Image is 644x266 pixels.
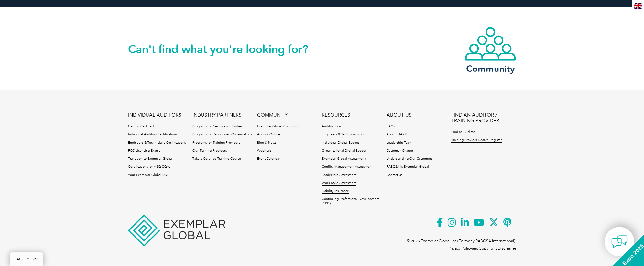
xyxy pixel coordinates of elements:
a: Leadership Assessment [322,173,356,177]
a: Programs for Recognized Organizations [192,133,252,137]
a: Auditor Online [257,133,280,137]
a: Our Training Providers [192,149,227,153]
a: INDUSTRY PARTNERS [192,112,241,118]
a: Individual Digital Badges [322,141,359,145]
a: Event Calendar [257,157,280,161]
a: Organizational Digital Badges [322,149,366,153]
a: FCC Licensing Exams [128,149,160,153]
a: About iNARTE [387,133,408,137]
a: Copyright Disclaimer [479,246,516,250]
a: ABOUT US [387,112,411,118]
img: icon-community.webp [464,27,516,61]
a: Contact Us [387,173,402,177]
a: RABQSA is Exemplar Global [387,165,429,169]
a: INDIVIDUAL AUDITORS [128,112,181,118]
a: Engineers & Technicians Jobs [322,133,366,137]
a: Transition to Exemplar Global [128,157,173,161]
img: contact-chat.png [611,234,628,250]
a: Getting Certified [128,124,154,129]
a: Webinars [257,149,271,153]
a: Community [464,27,516,73]
a: Training Provider Search Register [451,138,502,143]
a: RESOURCES [322,112,350,118]
a: Continuing Professional Development (CPD) [322,197,387,206]
p: and [448,245,516,252]
h2: Can't find what you're looking for? [128,44,322,54]
a: Take a Certified Training Course [192,157,241,161]
a: Programs for Training Providers [192,141,240,145]
a: BACK TO TOP [10,252,43,266]
a: Liability Insurance [322,189,349,194]
a: Blog & News [257,141,276,145]
a: Programs for Certification Bodies [192,124,242,129]
img: en [634,3,642,9]
a: COMMUNITY [257,112,288,118]
a: Exemplar Global Community [257,124,301,129]
a: Privacy Policy [448,246,472,250]
a: Individual Auditors Certifications [128,133,177,137]
a: Your Exemplar Global ROI [128,173,168,177]
a: Understanding Our Customers [387,157,432,161]
a: Leadership Team [387,141,412,145]
a: Engineers & Technicians Certifications [128,141,186,145]
a: FAQs [387,124,395,129]
a: Work Style Assessment [322,181,356,186]
a: Exemplar Global Assessments [322,157,366,161]
img: Exemplar Global [128,215,225,246]
a: FIND AN AUDITOR / TRAINING PROVIDER [451,112,516,123]
a: Conflict Management Assessment [322,165,372,169]
a: Customer Charter [387,149,413,153]
a: Auditor Jobs [322,124,341,129]
p: © 2025 Exemplar Global Inc (Formerly RABQSA International). [407,238,516,245]
h3: Community [464,65,516,73]
a: Certifications for ASQ CQAs [128,165,170,169]
a: Find an Auditor [451,130,475,134]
